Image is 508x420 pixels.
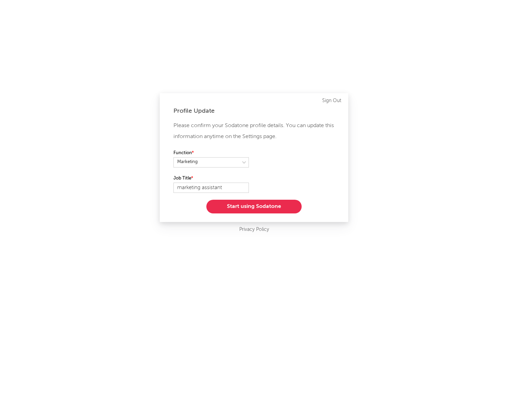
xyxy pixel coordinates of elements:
div: Profile Update [173,107,335,115]
a: Privacy Policy [239,225,269,234]
label: Job Title [173,174,249,183]
a: Sign Out [322,97,341,105]
p: Please confirm your Sodatone profile details. You can update this information anytime on the Sett... [173,120,335,142]
label: Function [173,149,249,157]
button: Start using Sodatone [206,200,302,213]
